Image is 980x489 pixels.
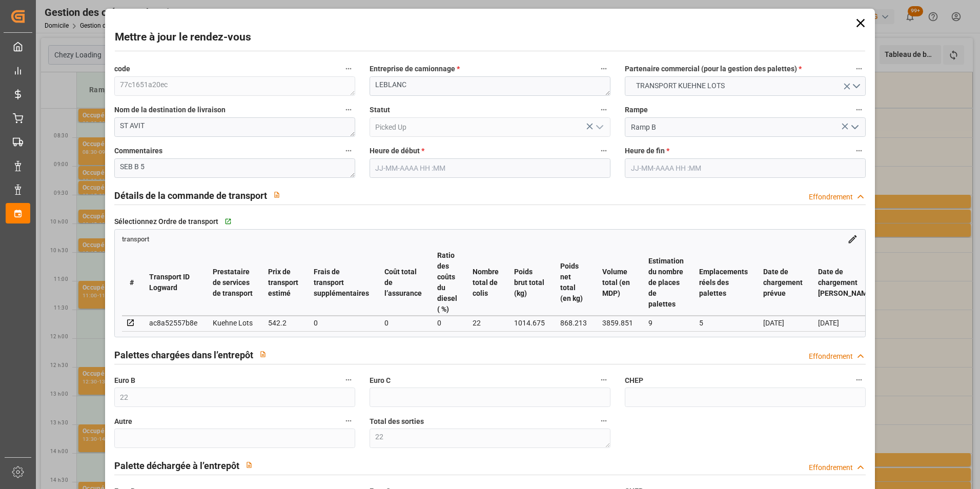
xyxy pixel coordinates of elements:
button: Euro B [342,373,355,386]
font: Euro C [370,376,391,384]
th: Coût total de l’assurance [377,250,430,316]
font: Entreprise de camionnage [370,65,455,73]
button: Partenaire commercial (pour la gestion des palettes) * [852,62,866,75]
th: Ratio des coûts du diesel ( %) [430,250,465,316]
input: Type à rechercher/sélectionner [625,117,866,137]
div: 0 [384,317,422,329]
font: Rampe [625,106,648,114]
input: JJ-MM-AAAA HH :MM [625,158,866,178]
button: Autre [342,414,355,427]
font: Heure de fin [625,147,665,155]
textarea: LEBLANC [370,76,610,96]
div: 542.2 [268,317,298,329]
div: ac8a52557b8e [149,317,197,329]
th: Poids brut total (kg) [506,250,553,316]
font: Statut [370,106,390,114]
th: Estimation du nombre de places de palettes [641,250,691,316]
button: CHEP [852,373,866,386]
th: Frais de transport supplémentaires [306,250,377,316]
th: Poids net total (en kg) [553,250,595,316]
th: Date de chargement prévue [756,250,810,316]
h2: Détails de la commande de transport [114,189,267,202]
input: JJ-MM-AAAA HH :MM [370,158,610,178]
div: 9 [648,317,684,329]
th: Prix de transport estimé [260,250,306,316]
font: Euro B [114,376,135,384]
font: Autre [114,417,132,425]
span: Sélectionnez Ordre de transport [114,216,218,227]
button: Ouvrir le menu [847,119,862,135]
button: Total des sorties [597,414,610,427]
font: Total des sorties [370,417,424,425]
span: TRANSPORT KUEHNE LOTS [631,80,730,91]
button: Euro C [597,373,610,386]
div: 0 [314,317,369,329]
font: Nom de la destination de livraison [114,106,226,114]
font: Heure de début [370,147,420,155]
button: Rampe [852,103,866,116]
font: Partenaire commercial (pour la gestion des palettes) [625,65,797,73]
div: 5 [699,317,748,329]
div: [DATE] [763,317,803,329]
button: Nom de la destination de livraison [342,103,355,116]
div: 22 [473,317,499,329]
div: 0 [437,317,457,329]
th: Emplacements réels des palettes [691,250,756,316]
th: Volume total (en MDP) [595,250,641,316]
div: Kuehne Lots [213,317,253,329]
div: [DATE] [818,317,873,329]
button: Ouvrir le menu [591,119,607,135]
span: transport [122,235,149,243]
button: Heure de fin * [852,144,866,157]
textarea: ST AVIT [114,117,355,137]
th: Date de chargement [PERSON_NAME] [810,250,881,316]
button: View description [253,344,273,364]
th: Nombre total de colis [465,250,506,316]
div: 3859.851 [602,317,633,329]
button: code [342,62,355,75]
button: Heure de début * [597,144,610,157]
font: CHEP [625,376,643,384]
th: Prestataire de services de transport [205,250,260,316]
th: # [122,250,141,316]
div: Effondrement [809,462,853,473]
font: code [114,65,130,73]
textarea: 77c1651a20ec [114,76,355,96]
div: 1014.675 [514,317,545,329]
div: Effondrement [809,192,853,202]
button: Commentaires [342,144,355,157]
th: Transport ID Logward [141,250,205,316]
font: Commentaires [114,147,162,155]
textarea: SEB B 5 [114,158,355,178]
input: Type à rechercher/sélectionner [370,117,610,137]
div: 868.213 [560,317,587,329]
div: Effondrement [809,351,853,362]
textarea: 22 [370,429,610,448]
h2: Mettre à jour le rendez-vous [115,29,251,46]
button: View description [239,455,259,475]
button: Entreprise de camionnage * [597,62,610,75]
button: Ouvrir le menu [625,76,866,96]
a: transport [122,234,149,242]
button: View description [267,185,287,205]
h2: Palettes chargées dans l’entrepôt [114,348,253,362]
button: Statut [597,103,610,116]
h2: Palette déchargée à l’entrepôt [114,459,239,473]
